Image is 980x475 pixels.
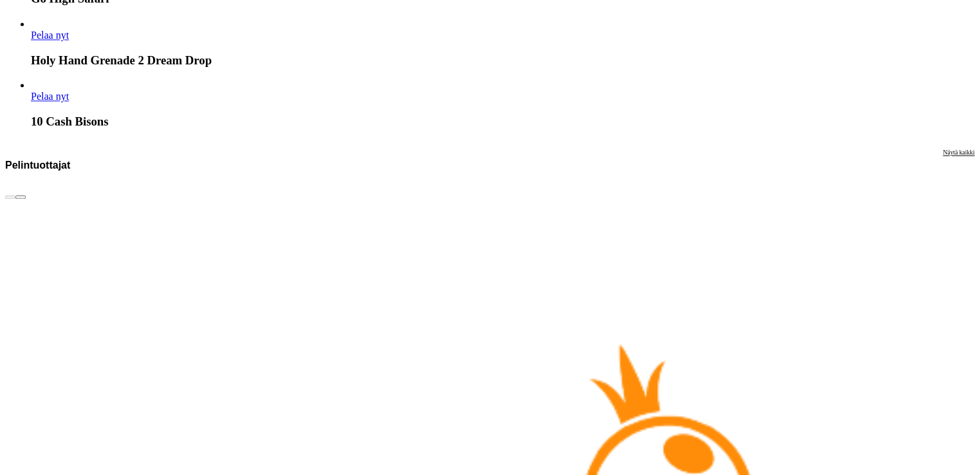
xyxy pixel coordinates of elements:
article: Holy Hand Grenade 2 Dream Drop [31,18,975,68]
span: Pelaa nyt [31,91,69,102]
a: Näytä kaikki [943,149,975,182]
button: prev slide [5,195,15,199]
span: Näytä kaikki [943,149,975,156]
h3: 10 Cash Bisons [31,115,975,129]
h3: Pelintuottajat [5,159,70,171]
article: 10 Cash Bisons [31,79,975,129]
button: next slide [15,195,26,199]
a: Holy Hand Grenade 2 Dream Drop [31,30,69,41]
h3: Holy Hand Grenade 2 Dream Drop [31,53,975,68]
a: 10 Cash Bisons [31,91,69,102]
span: Pelaa nyt [31,30,69,41]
